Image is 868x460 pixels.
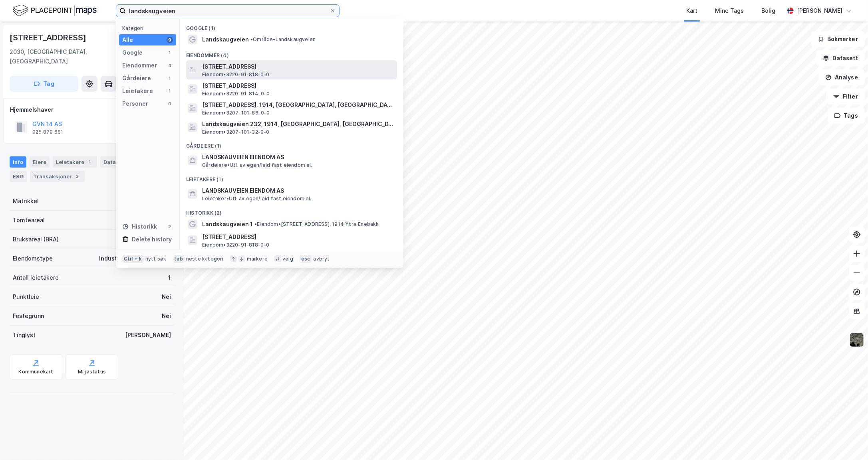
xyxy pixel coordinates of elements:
[313,256,330,262] div: avbryt
[126,5,330,17] input: Søk på adresse, matrikkel, gårdeiere, leietakere eller personer
[122,48,143,57] div: Google
[202,242,270,248] span: Eiendom • 3220-91-818-0-0
[180,19,403,33] div: Google (1)
[818,69,865,85] button: Analyse
[162,292,171,302] div: Nei
[186,256,224,262] div: neste kategori
[202,81,394,91] span: [STREET_ADDRESS]
[100,156,130,168] div: Datasett
[826,89,865,105] button: Filter
[122,73,151,83] div: Gårdeiere
[202,219,253,229] span: Landskaugveien 1
[761,6,775,16] div: Bolig
[250,36,253,42] span: •
[849,332,864,347] img: 9k=
[167,37,173,43] div: 9
[202,186,394,195] span: LANDSKAUVEIEN EIENDOM AS
[202,152,394,162] span: LANDSKAUVEIEN EIENDOM AS
[10,47,128,66] div: 2030, [GEOGRAPHIC_DATA], [GEOGRAPHIC_DATA]
[202,110,270,116] span: Eiendom • 3207-101-86-0-0
[686,6,697,16] div: Kart
[202,129,270,135] span: Eiendom • 3207-101-32-0-0
[32,129,63,135] div: 925 879 681
[167,62,173,69] div: 4
[715,6,744,16] div: Mine Tags
[300,255,312,263] div: esc
[167,49,173,56] div: 1
[202,195,312,202] span: Leietaker • Utl. av egen/leid fast eiendom el.
[811,31,865,47] button: Bokmerker
[202,232,394,242] span: [STREET_ADDRESS]
[132,235,172,244] div: Delete history
[167,223,173,230] div: 2
[180,46,403,60] div: Eiendommer (4)
[167,101,173,107] div: 0
[797,6,842,16] div: [PERSON_NAME]
[73,172,81,180] div: 3
[10,171,27,182] div: ESG
[173,255,185,263] div: tab
[282,256,293,262] div: velg
[122,61,157,70] div: Eiendommer
[122,222,157,231] div: Historikk
[167,75,173,81] div: 1
[162,311,171,321] div: Nei
[13,196,39,206] div: Matrikkel
[13,4,97,18] img: logo.f888ab2527a4732fd821a326f86c7f29.svg
[202,71,270,78] span: Eiendom • 3220-91-818-0-0
[247,256,268,262] div: markere
[122,255,144,263] div: Ctrl + k
[13,330,36,340] div: Tinglyst
[202,35,249,44] span: Landskaugveien
[10,76,78,92] button: Tag
[202,119,394,129] span: Landskaugveien 232, 1914, [GEOGRAPHIC_DATA], [GEOGRAPHIC_DATA]
[828,422,868,460] iframe: Chat Widget
[13,235,59,244] div: Bruksareal (BRA)
[254,221,379,227] span: Eiendom • [STREET_ADDRESS], 1914 Ytre Enebakk
[180,170,403,184] div: Leietakere (1)
[122,86,153,96] div: Leietakere
[30,156,50,168] div: Eiere
[78,369,106,375] div: Miljøstatus
[10,31,88,44] div: [STREET_ADDRESS]
[828,422,868,460] div: Chatt-widget
[125,330,171,340] div: [PERSON_NAME]
[202,162,312,168] span: Gårdeiere • Utl. av egen/leid fast eiendom el.
[202,100,394,110] span: [STREET_ADDRESS], 1914, [GEOGRAPHIC_DATA], [GEOGRAPHIC_DATA]
[816,50,865,66] button: Datasett
[167,88,173,94] div: 1
[13,215,45,225] div: Tomteareal
[86,158,94,166] div: 1
[828,108,865,124] button: Tags
[168,273,171,282] div: 1
[13,292,39,302] div: Punktleie
[122,25,176,31] div: Kategori
[180,136,403,151] div: Gårdeiere (1)
[122,99,148,109] div: Personer
[250,36,316,43] span: Område • Landskaugveien
[13,254,53,263] div: Eiendomstype
[202,91,270,97] span: Eiendom • 3220-91-814-0-0
[122,35,133,45] div: Alle
[99,254,171,263] div: Industri, Logistikk, Kontor
[10,156,26,168] div: Info
[202,62,394,71] span: [STREET_ADDRESS]
[30,171,85,182] div: Transaksjoner
[254,221,257,227] span: •
[13,273,59,282] div: Antall leietakere
[10,105,174,115] div: Hjemmelshaver
[145,256,167,262] div: nytt søk
[18,369,53,375] div: Kommunekart
[180,203,403,218] div: Historikk (2)
[13,311,44,321] div: Festegrunn
[53,156,97,168] div: Leietakere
